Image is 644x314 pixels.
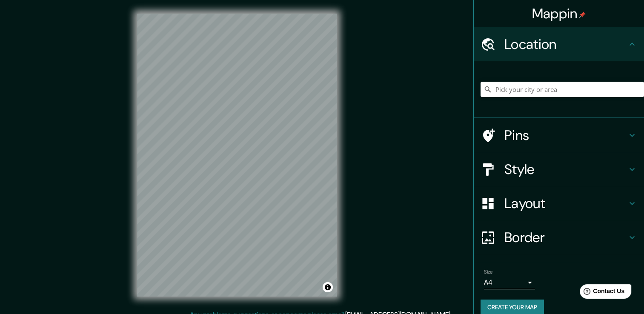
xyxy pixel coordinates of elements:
[504,195,627,212] h4: Layout
[484,268,493,276] label: Size
[474,186,644,220] div: Layout
[323,282,333,292] button: Toggle attribution
[568,281,635,305] iframe: Help widget launcher
[474,220,644,254] div: Border
[579,11,586,18] img: pin-icon.png
[504,229,627,246] h4: Border
[484,276,535,289] div: A4
[504,161,627,178] h4: Style
[474,27,644,61] div: Location
[532,5,586,22] h4: Mappin
[504,127,627,144] h4: Pins
[504,36,627,53] h4: Location
[474,118,644,152] div: Pins
[137,14,337,297] canvas: Map
[481,82,644,97] input: Pick your city or area
[474,152,644,186] div: Style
